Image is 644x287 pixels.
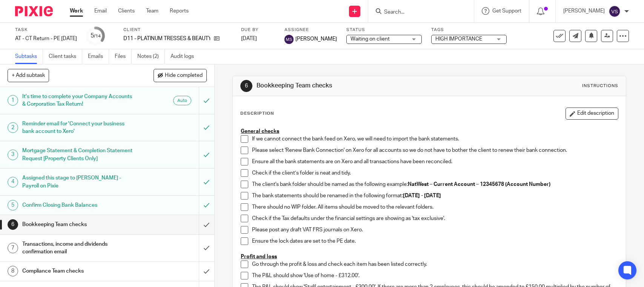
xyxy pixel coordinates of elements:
[346,27,422,33] label: Status
[252,158,618,165] p: Ensure all the bank statements are on Xero and all transactions have been reconciled.
[118,7,135,15] a: Clients
[8,219,18,230] div: 6
[15,27,77,33] label: Task
[8,243,18,253] div: 7
[22,200,135,211] h1: Confirm Closing Bank Balances
[15,6,53,16] img: Pixie
[609,5,621,17] img: svg%3E
[257,82,446,90] h1: Bookkeeping Team checks
[146,7,158,15] a: Team
[252,260,618,268] p: Go through the profit & loss and check each item has been listed correctly.
[22,172,135,192] h1: Assigned this stage to [PERSON_NAME] - Payroll on Pixie
[241,36,257,41] span: [DATE]
[252,226,618,234] p: Please post any draft VAT FRS journals on Xero.
[252,215,618,222] p: Check if the Tax defaults under the financial settings are showing as 'tax exclusive'.
[22,219,135,230] h1: Bookkeeping Team checks
[240,111,274,117] p: Description
[15,49,43,64] a: Subtasks
[170,7,189,15] a: Reports
[408,182,550,187] strong: NatWest – Current Account – 12345678 (Account Number)
[435,36,482,42] span: HIGH IMPORTANCE
[8,150,18,160] div: 3
[563,7,605,15] p: [PERSON_NAME]
[566,108,618,120] button: Edit description
[91,31,101,40] div: 5
[252,272,618,279] p: The P&L should show 'Use of home - £312.00'.
[295,35,337,43] span: [PERSON_NAME]
[154,69,207,82] button: Hide completed
[94,34,101,38] small: /14
[70,7,83,15] a: Work
[582,83,618,89] div: Instructions
[22,265,135,277] h1: Compliance Team checks
[49,49,82,64] a: Client tasks
[8,177,18,187] div: 4
[115,49,132,64] a: Files
[252,237,618,245] p: Ensure the lock dates are set to the PE date.
[8,200,18,211] div: 5
[123,35,210,42] p: D11 - PLATINUM TRESSES & BEAUTY LTD
[15,35,77,42] div: AT - CT Return - PE [DATE]
[241,27,275,33] label: Due by
[22,145,135,164] h1: Mortgage Statement & Completion Statement Request [Property Clients Only]
[22,91,135,110] h1: It's time to complete your Company Accounts & Corporation Tax Return!
[252,192,618,200] p: The bank statements should be renamed in the following format:
[492,8,521,14] span: Get Support
[403,193,441,198] strong: [DATE] - [DATE]
[173,96,191,105] div: Auto
[88,49,109,64] a: Emails
[22,239,135,258] h1: Transactions, income and dividends confirmation email
[284,35,294,44] img: svg%3E
[8,266,18,276] div: 8
[171,49,200,64] a: Audit logs
[284,27,337,33] label: Assignee
[94,7,107,15] a: Email
[252,169,618,177] p: Check if the client’s folder is neat and tidy.
[350,36,390,42] span: Waiting on client
[241,254,277,259] u: Profit and loss
[431,27,507,33] label: Tags
[123,27,232,33] label: Client
[15,35,77,42] div: AT - CT Return - PE 31-07-2025
[165,73,203,79] span: Hide completed
[8,95,18,106] div: 1
[383,9,451,16] input: Search
[137,49,165,64] a: Notes (2)
[252,203,618,211] p: There should no WIP folder. All items should be moved to the relevant folders.
[252,135,618,143] p: If we cannot connect the bank feed on Xero, we will need to import the bank statements.
[8,122,18,133] div: 2
[241,129,279,134] u: General checks
[8,69,49,82] button: + Add subtask
[22,118,135,137] h1: Reminder email for 'Connect your business bank account to Xero'
[252,181,618,188] p: The client's bank folder should be named as the following example:
[240,80,252,92] div: 6
[252,147,618,154] p: Please select 'Renew Bank Connection' on Xero for all accounts so we do not have to bother the cl...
